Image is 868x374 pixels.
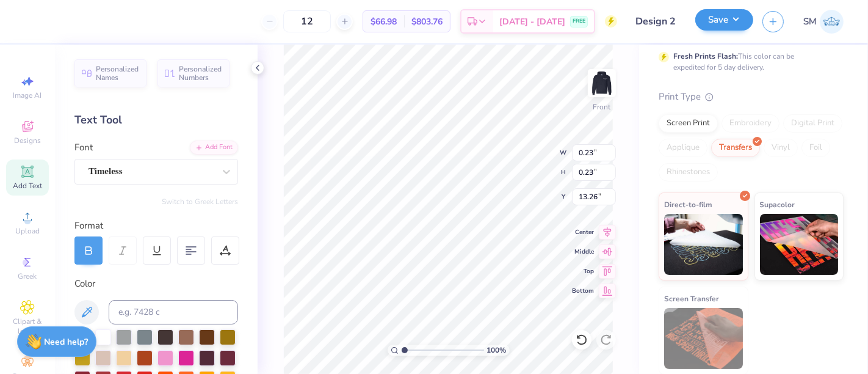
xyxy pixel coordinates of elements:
a: SM [803,10,844,34]
span: Image AI [13,90,42,100]
div: Embroidery [722,114,779,133]
span: Add Text [13,181,42,191]
input: – – [283,10,331,32]
div: Foil [801,139,830,157]
div: Screen Print [659,114,718,133]
div: This color can be expedited for 5 day delivery. [673,51,823,73]
span: Designs [14,136,41,145]
img: Front [590,71,614,95]
div: Vinyl [764,139,798,157]
span: Top [572,267,594,276]
span: Personalized Names [96,65,139,82]
div: Applique [659,139,707,157]
span: Clipart & logos [6,317,49,336]
span: 100 % [487,345,507,356]
div: Digital Print [783,114,842,133]
div: Print Type [659,90,844,104]
strong: Fresh Prints Flash: [673,51,738,61]
div: Text Tool [74,112,238,128]
button: Switch to Greek Letters [162,197,238,207]
input: e.g. 7428 c [109,300,238,324]
label: Font [74,141,93,155]
span: Supacolor [760,198,795,211]
img: Supacolor [760,214,839,275]
span: Direct-to-film [664,198,712,211]
strong: Need help? [45,336,89,348]
span: SM [803,15,817,29]
span: FREE [573,17,585,26]
span: Personalized Numbers [179,65,222,82]
input: Untitled Design [626,9,686,34]
span: Middle [572,248,594,256]
div: Add Font [190,141,238,155]
span: Greek [18,271,37,281]
span: Screen Transfer [664,292,719,305]
div: Transfers [711,139,760,157]
div: Format [74,219,239,233]
img: Shruthi Mohan [820,10,844,34]
span: Bottom [572,287,594,295]
span: Upload [15,226,40,236]
div: Front [593,101,611,112]
img: Screen Transfer [664,308,743,369]
div: Rhinestones [659,163,718,182]
span: $66.98 [371,15,397,28]
span: $803.76 [411,15,443,28]
button: Save [695,9,753,31]
span: Center [572,228,594,237]
span: [DATE] - [DATE] [499,15,565,28]
div: Color [74,277,238,291]
img: Direct-to-film [664,214,743,275]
